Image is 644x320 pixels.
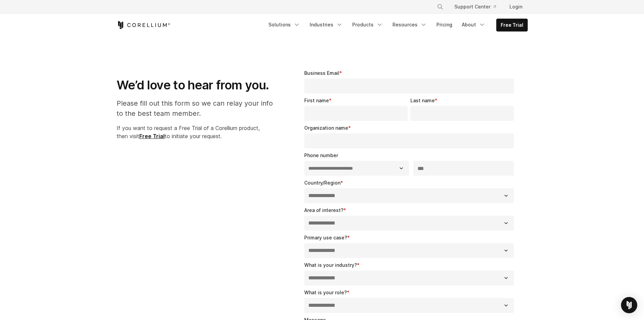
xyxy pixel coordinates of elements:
[449,1,501,13] a: Support Center
[304,152,338,158] span: Phone number
[621,297,637,313] div: Open Intercom Messenger
[458,19,490,31] a: About
[304,290,347,295] span: What is your role?
[504,1,528,13] a: Login
[304,207,343,213] span: Area of interest?
[117,21,170,29] a: Corellium Home
[117,98,280,119] p: Please fill out this form so we can relay your info to the best team member.
[388,19,431,31] a: Resources
[410,98,435,103] span: Last name
[434,1,446,13] button: Search
[429,1,528,13] div: Navigation Menu
[304,70,339,76] span: Business Email
[304,262,357,268] span: What is your industry?
[304,180,340,186] span: Country/Region
[304,98,329,103] span: First name
[306,19,347,31] a: Industries
[304,235,347,240] span: Primary use case?
[497,19,527,31] a: Free Trial
[432,19,456,31] a: Pricing
[348,19,387,31] a: Products
[264,19,304,31] a: Solutions
[117,124,280,140] p: If you want to request a Free Trial of a Corellium product, then visit to initiate your request.
[117,78,280,93] h1: We’d love to hear from you.
[264,19,528,31] div: Navigation Menu
[139,133,165,140] a: Free Trial
[304,125,348,131] span: Organization name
